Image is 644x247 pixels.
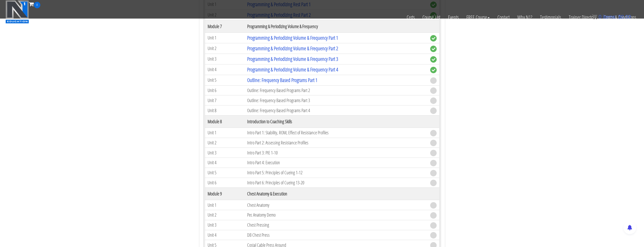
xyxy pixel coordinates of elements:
[444,8,463,26] a: Events
[245,178,427,188] td: Intro Part 6: Principles of Cueing 13-20
[205,188,245,200] th: Module 9
[463,8,494,26] a: FREE Course
[205,128,245,138] td: Unit 1
[430,35,437,42] span: complete
[245,188,427,200] th: Chest Anatomy & Execution
[205,148,245,158] td: Unit 3
[430,56,437,63] span: complete
[245,230,427,240] td: DB Chest Press
[205,210,245,220] td: Unit 2
[419,8,444,26] a: Course List
[205,32,245,43] td: Unit 1
[205,95,245,105] td: Unit 7
[205,115,245,128] th: Module 8
[205,54,245,64] td: Unit 3
[245,105,427,116] td: Outline: Frequency Based Programs Part 4
[245,95,427,105] td: Outline: Frequency Based Programs Part 3
[205,64,245,75] td: Unit 4
[592,14,631,20] a: 0 items: $0.00
[247,55,338,62] a: Programming & Periodizing Volume & Frequency Part 3
[430,46,437,52] span: complete
[205,20,245,32] th: Module 7
[430,67,437,73] span: complete
[245,210,427,220] td: Pec Anatomy Demo
[247,77,317,84] a: Outline: Frequency Based Programs Part 1
[618,14,621,20] span: $
[245,220,427,230] td: Chest Pressing
[205,105,245,116] td: Unit 8
[205,138,245,148] td: Unit 2
[565,8,600,26] a: Trainer Directory
[5,0,29,23] img: n1-education
[247,34,338,41] a: Programming & Periodizing Volume & Frequency Part 1
[603,14,617,20] span: items:
[592,14,597,19] img: icon11.png
[247,66,338,73] a: Programming & Periodizing Volume & Frequency Part 4
[245,138,427,148] td: Intro Part 2: Assessing Resistance Profiles
[205,220,245,230] td: Unit 3
[598,14,601,20] span: 0
[245,115,427,128] th: Introduction to Coaching Skills
[205,75,245,85] td: Unit 5
[29,1,40,7] a: 0
[34,2,40,8] span: 0
[205,43,245,54] td: Unit 2
[245,158,427,168] td: Intro Part 4: Execution
[245,168,427,178] td: Intro Part 5: Principles of Cueing 1-12
[245,128,427,138] td: Intro Part 1: Stability, ROM, Effect of Resistance Profiles
[205,85,245,95] td: Unit 6
[536,8,565,26] a: Testimonials
[618,14,631,20] bdi: 0.00
[205,158,245,168] td: Unit 4
[494,8,513,26] a: Contact
[513,8,536,26] a: Why N1?
[205,200,245,210] td: Unit 1
[247,45,338,52] a: Programming & Periodizing Volume & Frequency Part 2
[245,200,427,210] td: Chest Anatomy
[403,8,419,26] a: Certs
[205,168,245,178] td: Unit 5
[205,230,245,240] td: Unit 4
[205,178,245,188] td: Unit 6
[245,148,427,158] td: Intro Part 3: PIE 1-10
[245,85,427,95] td: Outline: Frequency Based Programs Part 2
[600,8,640,26] a: Terms & Conditions
[245,20,427,32] th: Programming & Periodizing Volume & Frequency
